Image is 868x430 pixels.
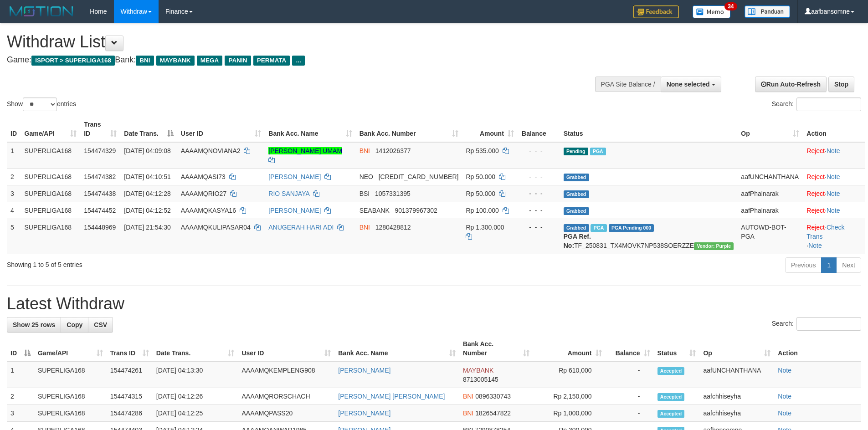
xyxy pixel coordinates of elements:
[375,224,411,231] span: Copy 1280428812 to clipboard
[606,362,654,388] td: -
[657,367,685,375] span: Accepted
[724,2,737,10] span: 34
[136,56,154,66] span: BNI
[828,77,854,92] a: Stop
[827,190,840,197] a: Note
[238,362,334,388] td: AAAAMQKEMPLENG908
[61,317,88,333] a: Copy
[475,410,511,417] span: Copy 1826547822 to clipboard
[7,202,21,219] td: 4
[84,190,116,197] span: 154474438
[803,116,865,142] th: Action
[379,173,459,180] span: Copy 5859459297920950 to clipboard
[21,202,81,219] td: SUPERLIGA168
[94,321,107,328] span: CSV
[197,56,223,66] span: MEGA
[827,147,840,154] a: Note
[778,410,791,417] a: Note
[360,207,390,214] span: SEABANK
[521,189,556,198] div: - - -
[737,168,803,185] td: aafUNCHANTHANA
[803,202,865,219] td: ·
[606,336,654,362] th: Balance: activate to sort column ascending
[475,393,511,400] span: Copy 0896330743 to clipboard
[153,388,238,405] td: [DATE] 04:12:26
[560,116,738,142] th: Status
[360,224,370,231] span: BNI
[21,142,81,169] td: SUPERLIGA168
[667,81,710,88] span: None selected
[785,257,822,273] a: Previous
[521,223,556,232] div: - - -
[107,336,153,362] th: Trans ID: activate to sort column ascending
[124,224,170,231] span: [DATE] 21:54:30
[806,190,825,197] a: Reject
[755,77,827,92] a: Run Auto-Refresh
[21,168,81,185] td: SUPERLIGA168
[737,116,803,142] th: Op: activate to sort column ascending
[745,5,790,18] img: panduan.png
[181,147,241,154] span: AAAAMQNOVIANA2
[7,142,21,169] td: 1
[699,405,774,422] td: aafchhiseyha
[606,388,654,405] td: -
[34,405,107,422] td: SUPERLIGA168
[88,317,113,333] a: CSV
[268,147,342,154] a: [PERSON_NAME] UMAM
[177,116,265,142] th: User ID: activate to sort column ascending
[120,116,177,142] th: Date Trans.: activate to sort column descending
[238,388,334,405] td: AAAAMQRORSCHACH
[7,317,61,333] a: Show 25 rows
[466,207,498,214] span: Rp 100.000
[803,168,865,185] td: ·
[7,56,570,65] h4: Game: Bank:
[737,185,803,202] td: aafPhalnarak
[253,56,290,66] span: PERMATA
[806,173,825,180] a: Reject
[591,224,606,232] span: Marked by aafchhiseyha
[821,257,837,273] a: 1
[34,362,107,388] td: SUPERLIGA168
[124,147,170,154] span: [DATE] 04:09:08
[827,207,840,214] a: Note
[265,116,355,142] th: Bank Acc. Name: activate to sort column ascending
[694,242,734,250] span: Vendor URL: https://trx4.1velocity.biz
[7,388,34,405] td: 2
[521,172,556,181] div: - - -
[661,77,721,92] button: None selected
[737,202,803,219] td: aafPhalnarak
[107,388,153,405] td: 154474315
[7,256,355,269] div: Showing 1 to 5 of 5 entries
[7,362,34,388] td: 1
[375,190,411,197] span: Copy 1057331395 to clipboard
[737,219,803,254] td: AUTOWD-BOT-PGA
[124,190,170,197] span: [DATE] 04:12:28
[238,405,334,422] td: AAAAMQPASS20
[609,224,654,232] span: PGA Pending
[533,388,606,405] td: Rp 2,150,000
[153,405,238,422] td: [DATE] 04:12:25
[84,147,116,154] span: 154474329
[803,185,865,202] td: ·
[606,405,654,422] td: -
[31,56,115,66] span: ISPORT > SUPERLIGA168
[836,257,861,273] a: Next
[356,116,462,142] th: Bank Acc. Number: activate to sort column ascending
[225,56,251,66] span: PANIN
[533,362,606,388] td: Rp 610,000
[268,173,321,180] a: [PERSON_NAME]
[181,173,226,180] span: AAAAMQASI73
[268,190,309,197] a: RIO SANJAYA
[564,190,589,198] span: Grabbed
[466,190,495,197] span: Rp 50.000
[156,56,195,66] span: MAYBANK
[268,207,321,214] a: [PERSON_NAME]
[657,393,685,401] span: Accepted
[360,173,373,180] span: NEO
[772,97,861,111] label: Search:
[7,116,21,142] th: ID
[463,410,473,417] span: BNI
[521,146,556,155] div: - - -
[699,362,774,388] td: aafUNCHANTHANA
[21,185,81,202] td: SUPERLIGA168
